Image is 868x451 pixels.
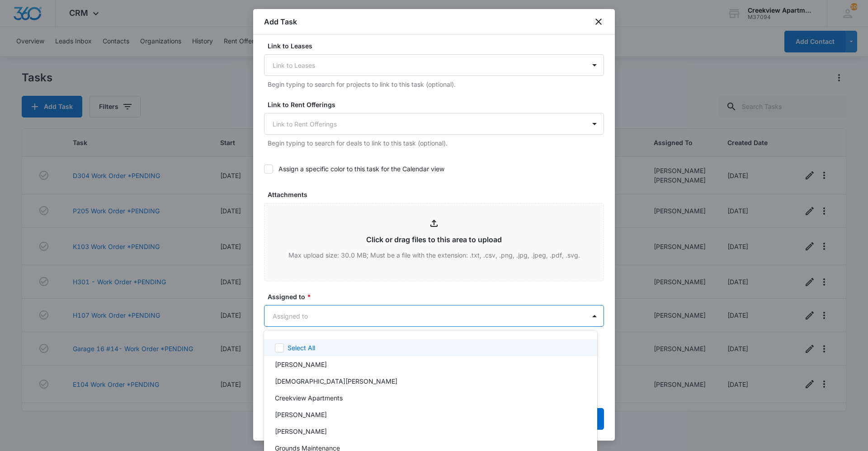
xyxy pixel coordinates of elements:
p: [PERSON_NAME] [275,360,327,369]
p: [PERSON_NAME] [275,427,327,436]
p: [PERSON_NAME] [275,410,327,419]
p: [DEMOGRAPHIC_DATA][PERSON_NAME] [275,376,397,386]
p: Select All [288,343,315,352]
p: Creekview Apartments [275,393,343,403]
